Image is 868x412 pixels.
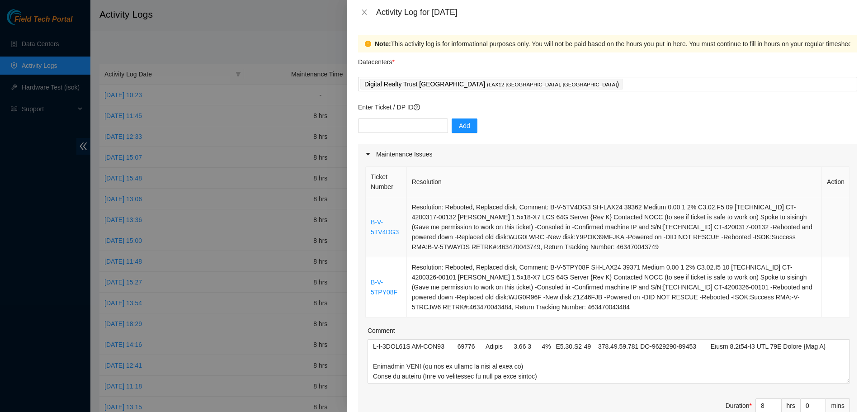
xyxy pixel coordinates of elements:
p: Datacenters [358,52,395,67]
button: Close [358,8,371,17]
span: close [361,9,368,16]
td: Resolution: Rebooted, Replaced disk, Comment: B-V-5TV4DG3 SH-LAX24 39362 Medium 0.00 1 2% C3.02.F... [407,197,822,257]
span: question-circle [414,104,420,110]
div: Activity Log for [DATE] [376,7,857,17]
span: ( LAX12 [GEOGRAPHIC_DATA], [GEOGRAPHIC_DATA] [487,82,617,87]
textarea: Comment [368,339,850,384]
p: Digital Realty Trust [GEOGRAPHIC_DATA] ) [364,79,619,90]
span: caret-right [365,152,371,157]
span: Add [459,121,470,131]
th: Ticket Number [366,167,407,197]
span: exclamation-circle [365,41,371,47]
div: Duration [726,401,752,411]
a: B-V-5TPY08F [371,279,397,296]
strong: Note: [375,39,391,49]
button: Add [452,118,477,133]
td: Resolution: Rebooted, Replaced disk, Comment: B-V-5TPY08F SH-LAX24 39371 Medium 0.00 1 2% C3.02.I... [407,257,822,317]
th: Action [822,167,850,197]
p: Enter Ticket / DP ID [358,102,857,112]
a: B-V-5TV4DG3 [371,218,399,236]
label: Comment [368,326,395,336]
div: Maintenance Issues [358,144,857,165]
th: Resolution [407,167,822,197]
